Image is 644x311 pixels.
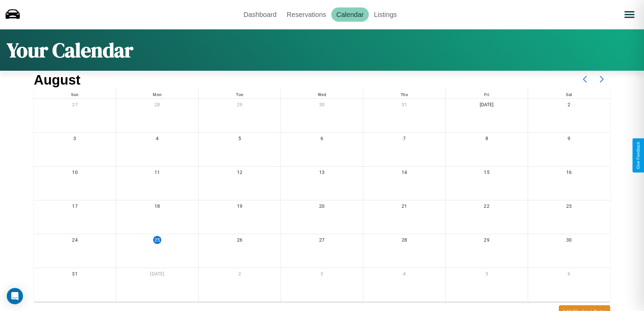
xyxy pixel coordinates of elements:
[528,166,610,180] div: 16
[363,166,446,180] div: 14
[528,268,610,282] div: 6
[116,99,198,113] div: 28
[34,200,116,214] div: 17
[34,268,116,282] div: 31
[281,99,363,113] div: 30
[34,99,116,113] div: 27
[199,89,281,98] div: Tue
[34,133,116,147] div: 3
[7,36,133,64] h1: Your Calendar
[116,133,198,147] div: 4
[528,133,610,147] div: 9
[636,142,641,169] div: Give Feedback
[282,7,331,22] a: Reservations
[369,7,402,22] a: Listings
[446,89,528,98] div: Fri
[34,89,116,98] div: Sun
[281,133,363,147] div: 6
[528,89,610,98] div: Sat
[281,200,363,214] div: 20
[331,7,369,22] a: Calendar
[446,200,528,214] div: 22
[153,236,161,244] div: 25
[199,166,281,180] div: 12
[199,99,281,113] div: 29
[446,133,528,147] div: 8
[281,89,363,98] div: Wed
[446,166,528,180] div: 15
[34,166,116,180] div: 10
[281,234,363,248] div: 27
[199,133,281,147] div: 5
[528,99,610,113] div: 2
[116,268,198,282] div: [DATE]
[363,234,446,248] div: 28
[446,99,528,113] div: [DATE]
[199,234,281,248] div: 26
[363,268,446,282] div: 4
[7,288,23,304] div: Open Intercom Messenger
[34,72,80,88] h2: August
[116,166,198,180] div: 11
[363,99,446,113] div: 31
[116,89,198,98] div: Mon
[281,268,363,282] div: 3
[116,200,198,214] div: 18
[199,200,281,214] div: 19
[363,89,446,98] div: Thu
[363,200,446,214] div: 21
[199,268,281,282] div: 2
[446,234,528,248] div: 29
[238,7,282,22] a: Dashboard
[528,234,610,248] div: 30
[446,268,528,282] div: 5
[363,133,446,147] div: 7
[620,5,639,24] button: Open menu
[281,166,363,180] div: 13
[528,200,610,214] div: 23
[34,234,116,248] div: 24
